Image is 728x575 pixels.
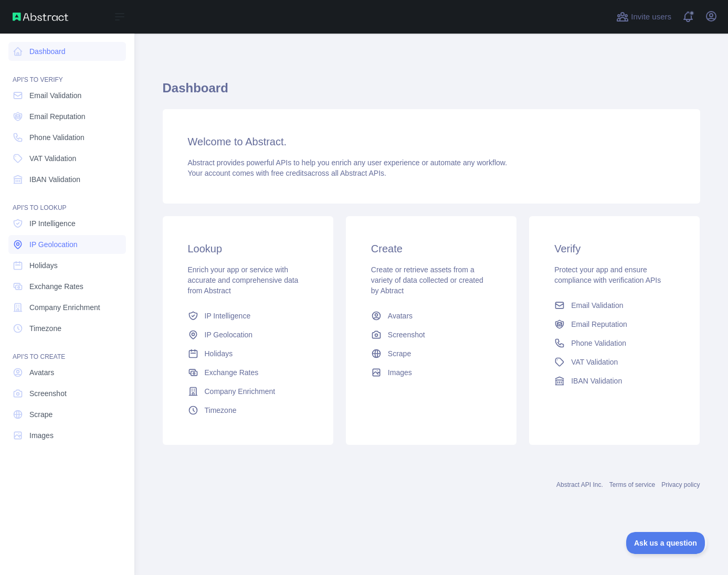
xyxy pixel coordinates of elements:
[367,325,495,344] a: Screenshot
[371,265,483,295] span: Create or retrieve assets from a variety of data collected or created by Abtract
[388,329,425,340] span: Screenshot
[8,319,126,338] a: Timezone
[29,218,76,229] span: IP Intelligence
[8,42,126,61] a: Dashboard
[184,325,312,344] a: IP Geolocation
[8,340,126,361] div: API'S TO CREATE
[550,315,679,334] a: Email Reputation
[29,111,86,122] span: Email Reputation
[571,319,627,329] span: Email Reputation
[371,241,491,256] h3: Create
[205,311,251,321] span: IP Intelligence
[8,191,126,212] div: API'S TO LOOKUP
[550,353,679,371] a: VAT Validation
[188,169,386,177] span: Your account comes with across all Abstract APIs.
[205,348,233,359] span: Holidays
[8,214,126,233] a: IP Intelligence
[205,367,259,378] span: Exchange Rates
[8,426,126,445] a: Images
[29,409,52,420] span: Scrape
[554,265,661,284] span: Protect your app and ensure compliance with verification APIs
[29,90,81,101] span: Email Validation
[661,481,700,488] a: Privacy policy
[609,481,655,488] a: Terms of service
[29,388,67,399] span: Screenshot
[184,363,312,382] a: Exchange Rates
[367,344,495,363] a: Scrape
[184,382,312,401] a: Company Enrichment
[184,401,312,420] a: Timezone
[29,430,54,441] span: Images
[8,63,126,84] div: API'S TO VERIFY
[29,323,61,334] span: Timezone
[571,376,622,386] span: IBAN Validation
[184,344,312,363] a: Holidays
[188,241,308,256] h3: Lookup
[571,357,618,367] span: VAT Validation
[8,277,126,296] a: Exchange Rates
[271,169,308,177] span: free credits
[29,132,85,143] span: Phone Validation
[205,329,253,340] span: IP Geolocation
[550,296,679,315] a: Email Validation
[550,371,679,390] a: IBAN Validation
[556,481,603,488] a: Abstract API Inc.
[29,281,83,292] span: Exchange Rates
[8,149,126,168] a: VAT Validation
[388,311,413,321] span: Avatars
[29,174,80,185] span: IBAN Validation
[29,239,78,250] span: IP Geolocation
[550,334,679,353] a: Phone Validation
[8,405,126,424] a: Scrape
[8,256,126,275] a: Holidays
[29,153,76,164] span: VAT Validation
[8,86,126,105] a: Email Validation
[571,300,623,311] span: Email Validation
[571,338,626,348] span: Phone Validation
[205,386,276,397] span: Company Enrichment
[13,13,68,21] img: Abstract API
[8,235,126,254] a: IP Geolocation
[626,532,707,554] iframe: Toggle Customer Support
[188,265,299,295] span: Enrich your app or service with accurate and comprehensive data from Abstract
[8,363,126,382] a: Avatars
[367,363,495,382] a: Images
[8,298,126,317] a: Company Enrichment
[614,8,673,25] button: Invite users
[188,158,508,167] span: Abstract provides powerful APIs to help you enrich any user experience or automate any workflow.
[8,128,126,147] a: Phone Validation
[163,80,700,105] h1: Dashboard
[388,367,412,378] span: Images
[184,306,312,325] a: IP Intelligence
[367,306,495,325] a: Avatars
[554,241,674,256] h3: Verify
[29,302,100,313] span: Company Enrichment
[29,260,58,271] span: Holidays
[205,405,237,416] span: Timezone
[8,384,126,403] a: Screenshot
[29,367,54,378] span: Avatars
[8,170,126,189] a: IBAN Validation
[188,134,675,149] h3: Welcome to Abstract.
[631,11,671,23] span: Invite users
[388,348,411,359] span: Scrape
[8,107,126,126] a: Email Reputation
